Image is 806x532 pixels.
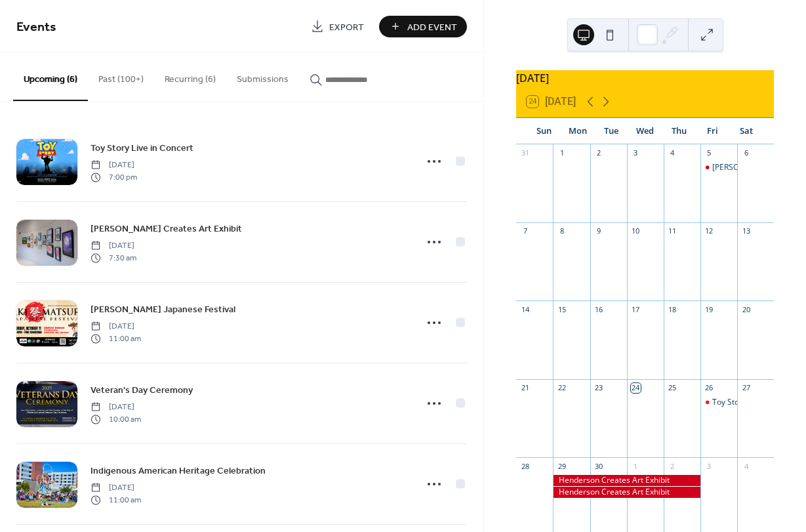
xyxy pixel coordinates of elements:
div: 13 [741,226,751,236]
span: [PERSON_NAME] Japanese Festival [91,303,235,317]
div: Henderson Creates Art Exhibit [553,487,700,498]
span: Indigenous American Heritage Celebration [91,464,266,478]
span: [DATE] [91,401,141,413]
div: 16 [594,304,604,314]
button: Recurring (6) [154,53,226,100]
div: 4 [668,148,677,158]
span: 10:00 am [91,413,141,425]
span: 11:00 am [91,333,141,344]
div: 18 [668,304,677,314]
button: Add Event [379,16,467,37]
a: [PERSON_NAME] Creates Art Exhibit [91,221,242,236]
div: Sun [527,118,561,144]
div: Wed [628,118,662,144]
div: 20 [741,304,751,314]
div: 10 [631,226,641,236]
div: 12 [704,226,714,236]
div: 9 [594,226,604,236]
span: 11:00 am [91,494,141,506]
span: [PERSON_NAME] Creates Art Exhibit [91,222,242,236]
div: 14 [520,304,530,314]
div: Toy Story Live in Concert [700,397,737,408]
div: Fri [696,118,730,144]
div: 8 [557,226,567,236]
div: Thu [662,118,696,144]
div: 29 [557,461,567,471]
span: 7:00 pm [91,171,137,183]
a: Export [301,16,374,37]
div: 1 [557,148,567,158]
span: [DATE] [91,321,141,333]
span: Events [16,14,56,40]
div: 15 [557,304,567,314]
a: Toy Story Live in Concert [91,140,193,155]
div: 2 [668,461,677,471]
div: 3 [704,461,714,471]
div: 25 [668,383,677,393]
div: 26 [704,383,714,393]
div: Mon [561,118,595,144]
div: 5 [704,148,714,158]
span: [DATE] [91,159,137,171]
a: [PERSON_NAME] Japanese Festival [91,302,235,317]
div: 30 [594,461,604,471]
div: Henderson Creates Art Exhibit [553,475,700,486]
button: Upcoming (6) [13,53,88,101]
div: 4 [741,461,751,471]
div: Tue [594,118,628,144]
a: Indigenous American Heritage Celebration [91,463,266,478]
button: Past (100+) [88,53,154,100]
span: Veteran's Day Ceremony [91,384,193,398]
button: Submissions [226,53,299,100]
div: 11 [668,226,677,236]
div: 19 [704,304,714,314]
div: 7 [520,226,530,236]
span: [DATE] [91,240,136,252]
div: Henderson Creates Art Exhibit Opening Reception [700,162,737,173]
div: 17 [631,304,641,314]
div: 23 [594,383,604,393]
div: 6 [741,148,751,158]
div: 21 [520,383,530,393]
span: Toy Story Live in Concert [91,142,193,155]
div: 3 [631,148,641,158]
div: 31 [520,148,530,158]
span: Export [329,20,364,34]
span: [DATE] [91,482,141,494]
div: 27 [741,383,751,393]
div: [DATE] [516,70,774,86]
div: 22 [557,383,567,393]
span: 7:30 am [91,252,136,264]
div: Sat [729,118,763,144]
span: Add Event [407,20,457,34]
div: 2 [594,148,604,158]
a: Veteran's Day Ceremony [91,382,193,398]
div: 28 [520,461,530,471]
div: 24 [631,383,641,393]
div: Toy Story Live in Concert [712,397,802,408]
div: 1 [631,461,641,471]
